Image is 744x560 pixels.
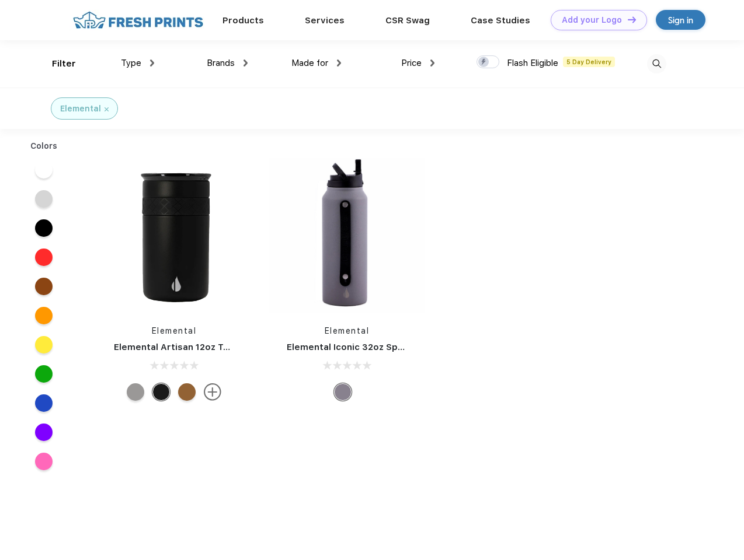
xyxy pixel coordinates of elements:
[291,58,328,68] span: Made for
[269,158,425,313] img: func=resize&h=266
[105,107,109,111] img: filter_cancel.svg
[325,326,370,335] a: Elemental
[60,103,101,115] div: Elemental
[22,140,67,152] div: Colors
[150,60,154,66] img: dropdown.png
[305,15,345,26] a: Services
[96,158,252,313] img: func=resize&h=266
[127,383,144,401] div: Graphite
[562,15,622,25] div: Add your Logo
[656,10,705,30] a: Sign in
[385,15,430,26] a: CSR Swag
[204,383,221,401] img: more.svg
[114,342,255,352] a: Elemental Artisan 12oz Tumbler
[507,58,558,68] span: Flash Eligible
[52,57,76,71] div: Filter
[401,58,422,68] span: Price
[647,54,666,73] img: desktop_search.svg
[69,10,207,30] img: fo%20logo%202.webp
[430,60,434,66] img: dropdown.png
[563,57,615,67] span: 5 Day Delivery
[152,383,170,401] div: Matte Black
[628,16,636,23] img: DT
[178,383,196,401] div: Teak Wood
[207,58,235,68] span: Brands
[334,383,352,401] div: Graphite
[152,326,197,335] a: Elemental
[222,15,264,26] a: Products
[287,342,472,352] a: Elemental Iconic 32oz Sport Water Bottle
[121,58,141,68] span: Type
[668,13,693,27] div: Sign in
[337,60,341,66] img: dropdown.png
[244,60,248,66] img: dropdown.png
